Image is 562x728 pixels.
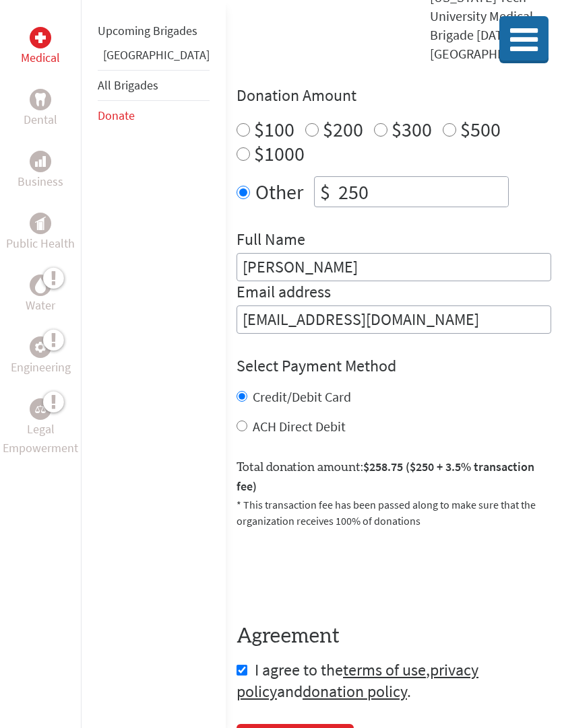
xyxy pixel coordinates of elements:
div: Engineering [30,336,51,358]
div: Business [30,151,51,172]
h4: Select Payment Method [237,355,551,377]
label: Email address [237,281,331,305]
a: DentalDental [24,89,57,129]
label: $100 [254,116,294,142]
a: terms of use [343,659,426,680]
a: WaterWater [26,275,55,315]
h4: Agreement [237,624,551,649]
img: Public Health [35,217,46,230]
a: All Brigades [98,77,158,93]
label: ACH Direct Debit [253,418,346,435]
iframe: reCAPTCHA [237,545,441,597]
p: Medical [21,48,60,67]
span: $258.75 ($250 + 3.5% transaction fee) [237,459,534,494]
span: I agree to the , and . [237,659,478,702]
label: $500 [460,116,501,142]
li: Upcoming Brigades [98,16,210,46]
div: Public Health [30,213,51,234]
input: Your Email [237,305,551,334]
div: $ [315,177,336,207]
li: Ghana [98,46,210,70]
a: privacy policy [237,659,478,702]
li: All Brigades [98,70,210,101]
img: Dental [35,93,46,106]
img: Engineering [35,342,46,353]
p: * This transaction fee has been passed along to make sure that the organization receives 100% of ... [237,497,551,529]
img: Medical [35,32,46,43]
p: Legal Empowerment [3,420,78,458]
label: $300 [392,116,432,142]
a: BusinessBusiness [18,151,63,191]
p: Public Health [6,234,75,253]
input: Enter Full Name [237,253,551,281]
div: Dental [30,89,51,110]
p: Engineering [11,358,71,377]
label: $200 [323,116,363,142]
label: Full Name [237,229,305,253]
img: Business [35,156,46,167]
input: Enter Amount [336,177,508,207]
li: Donate [98,101,210,131]
p: Dental [24,110,57,129]
label: Credit/Debit Card [253,388,351,405]
a: donation policy [303,681,407,702]
a: Legal EmpowermentLegal Empowerment [3,398,78,458]
a: Upcoming Brigades [98,23,197,38]
label: Other [255,176,303,207]
h4: Donation Amount [237,85,551,106]
p: Business [18,172,63,191]
a: Public HealthPublic Health [6,213,75,253]
p: Water [26,296,55,315]
img: Legal Empowerment [35,405,46,413]
label: Total donation amount: [237,458,551,497]
a: EngineeringEngineering [11,336,71,377]
div: Medical [30,27,51,48]
img: Water [35,277,46,293]
a: Donate [98,108,135,123]
a: [GEOGRAPHIC_DATA] [103,47,210,63]
div: Water [30,275,51,296]
label: $1000 [254,141,305,166]
div: Legal Empowerment [30,398,51,420]
a: MedicalMedical [21,27,60,67]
